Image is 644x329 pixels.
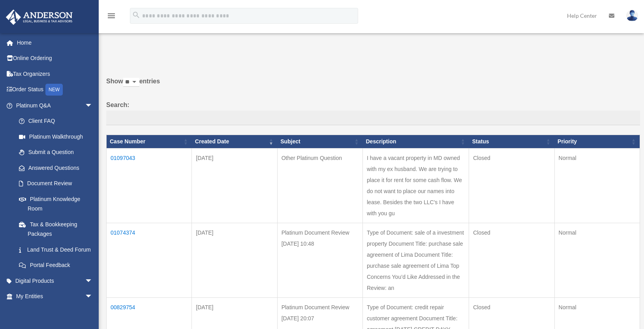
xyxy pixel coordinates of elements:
td: Normal [554,149,640,223]
th: Subject: activate to sort column ascending [277,135,362,149]
a: Document Review [11,176,101,192]
img: User Pic [626,10,638,21]
a: Portal Feedback [11,258,101,273]
th: Description: activate to sort column ascending [362,135,469,149]
td: Closed [469,149,554,223]
a: Digital Productsarrow_drop_down [6,273,105,289]
span: arrow_drop_down [85,273,101,289]
td: 01097043 [107,149,192,223]
td: [DATE] [192,149,277,223]
a: Platinum Q&Aarrow_drop_down [6,98,101,113]
th: Case Number: activate to sort column ascending [107,135,192,149]
td: Type of Document: sale of a investment property Document Title: purchase sale agreement of Lima D... [362,223,469,298]
span: arrow_drop_down [85,289,101,305]
img: Anderson Advisors Platinum Portal [4,9,75,25]
div: NEW [45,84,63,96]
th: Priority: activate to sort column ascending [554,135,640,149]
select: Showentries [123,78,139,87]
a: Platinum Knowledge Room [11,191,101,216]
td: Closed [469,223,554,298]
td: Other Platinum Question [277,149,362,223]
td: Platinum Document Review [DATE] 10:48 [277,223,362,298]
span: arrow_drop_down [85,98,101,114]
a: Land Trust & Deed Forum [11,242,101,258]
a: Tax & Bookkeeping Packages [11,216,101,242]
a: Submit a Question [11,145,101,160]
th: Status: activate to sort column ascending [469,135,554,149]
th: Created Date: activate to sort column ascending [192,135,277,149]
a: Client FAQ [11,113,101,129]
td: Normal [554,223,640,298]
label: Show entries [106,76,640,95]
a: My Entitiesarrow_drop_down [6,289,105,305]
i: search [132,11,141,19]
td: [DATE] [192,223,277,298]
a: Tax Organizers [6,66,105,82]
a: Platinum Walkthrough [11,129,101,145]
label: Search: [106,100,640,126]
a: menu [107,14,116,21]
i: menu [107,11,116,21]
td: 01074374 [107,223,192,298]
td: I have a vacant property in MD owned with my ex husband. We are trying to place it for rent for s... [362,149,469,223]
a: Online Ordering [6,51,105,66]
input: Search: [106,111,640,126]
a: Answered Questions [11,160,97,176]
a: Home [6,35,105,51]
a: Order StatusNEW [6,82,105,98]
